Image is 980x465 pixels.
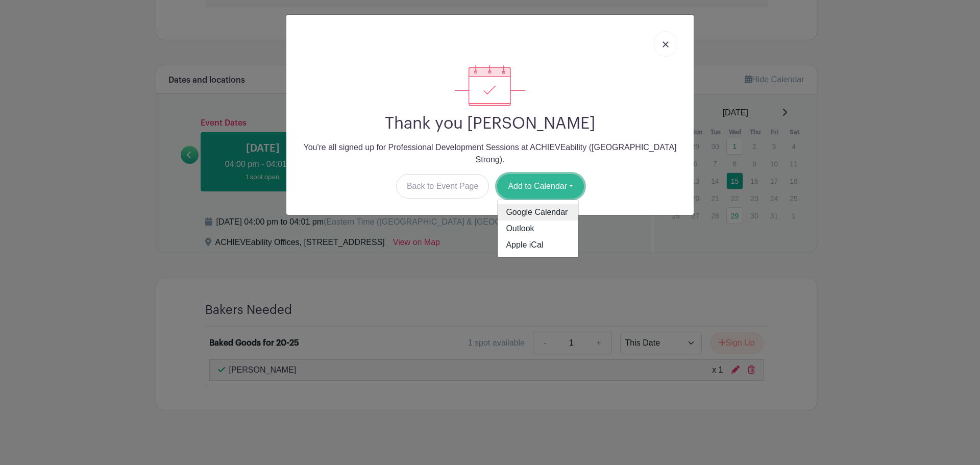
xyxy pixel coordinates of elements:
p: You're all signed up for Professional Development Sessions at ACHIEVEability ([GEOGRAPHIC_DATA] S... [295,141,685,166]
a: Back to Event Page [396,174,489,199]
a: Apple iCal [498,237,578,253]
a: Google Calendar [498,204,578,221]
img: signup_complete-c468d5dda3e2740ee63a24cb0ba0d3ce5d8a4ecd24259e683200fb1569d990c8.svg [455,65,525,106]
button: Add to Calendar [497,174,584,199]
a: Outlook [498,221,578,237]
h2: Thank you [PERSON_NAME] [295,114,685,133]
img: close_button-5f87c8562297e5c2d7936805f587ecaba9071eb48480494691a3f1689db116b3.svg [663,41,669,47]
